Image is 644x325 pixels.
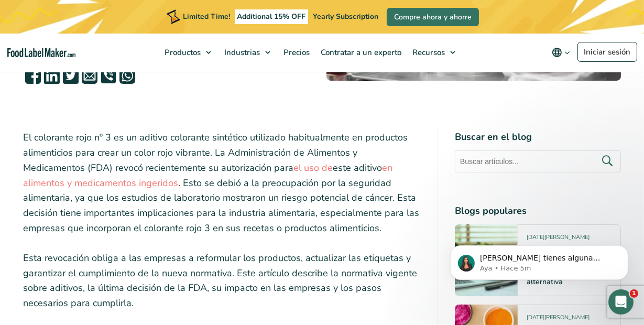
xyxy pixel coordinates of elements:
a: Recursos [407,34,461,71]
p: El colorante rojo nº 3 es un aditivo colorante sintético utilizado habitualmente en productos ali... [24,130,421,236]
span: Industrias [221,47,261,58]
iframe: Intercom live chat [608,289,634,315]
span: Precios [280,47,311,58]
a: Precios [278,34,313,71]
iframe: Intercom notifications mensaje [434,223,644,297]
span: 1 [630,289,638,298]
p: Esta revocación obliga a las empresas a reformular los productos, actualizar las etiquetas y gara... [24,251,421,311]
a: el uso de [294,161,333,174]
span: Productos [161,47,202,58]
a: Compre ahora y ahorre [387,8,479,26]
span: Yearly Subscription [313,12,378,21]
span: Recursos [409,47,446,58]
a: en alimentos y medicamentos ingeridos [24,161,393,189]
span: Additional 15% OFF [235,9,309,24]
a: Contratar a un experto [315,34,405,71]
a: Industrias [219,34,276,71]
span: Contratar a un experto [318,47,402,58]
input: Buscar artículos... [455,150,621,172]
h4: Buscar en el blog [455,130,621,144]
h4: Blogs populares [455,204,621,218]
span: Limited Time! [183,12,230,21]
a: Iniciar sesión [577,42,637,62]
a: Productos [159,34,216,71]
